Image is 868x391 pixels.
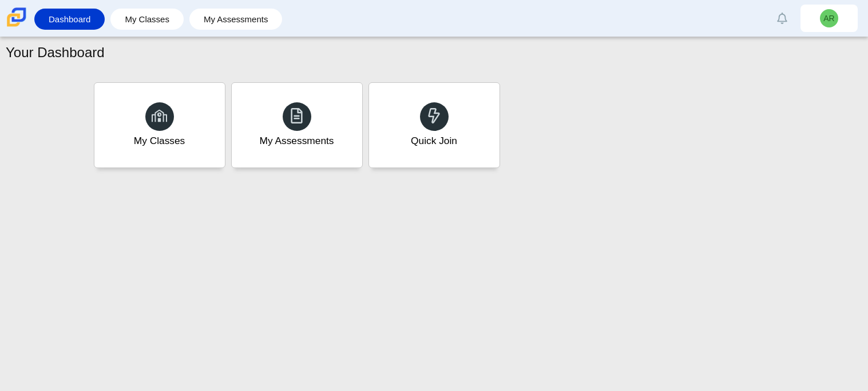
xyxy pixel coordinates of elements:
a: Carmen School of Science & Technology [5,21,29,31]
h1: Your Dashboard [6,43,105,62]
a: Alerts [770,6,795,31]
span: AR [823,14,834,22]
div: My Classes [134,134,185,148]
a: My Assessments [195,9,277,30]
a: My Classes [116,9,178,30]
a: My Classes [94,82,225,168]
img: Carmen School of Science & Technology [5,5,29,29]
a: AR [800,5,858,32]
div: Quick Join [411,134,457,148]
a: Quick Join [368,82,500,168]
div: My Assessments [260,134,334,148]
a: My Assessments [231,82,363,168]
a: Dashboard [40,9,99,30]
